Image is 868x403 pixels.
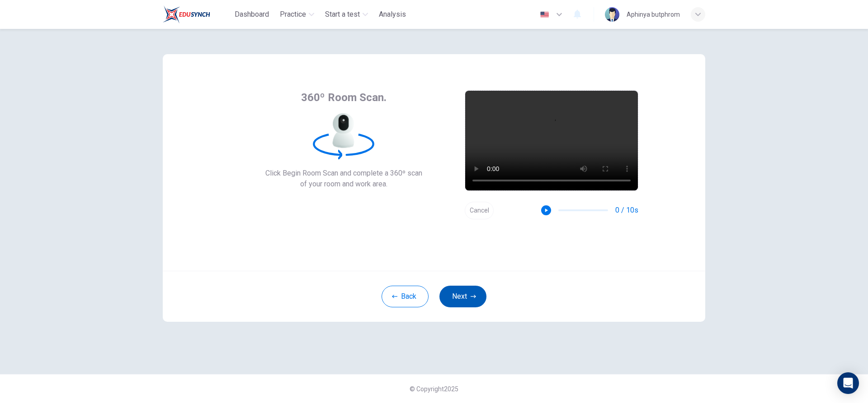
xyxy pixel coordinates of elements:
[539,11,550,18] img: en
[410,385,458,393] span: © Copyright 2025
[379,9,406,20] span: Analysis
[265,179,422,190] span: of your room and work area.
[627,9,680,20] div: Aphinya butphrom
[231,6,273,23] button: Dashboard
[235,9,269,20] span: Dashboard
[163,5,231,23] a: Train Test logo
[265,168,422,179] span: Click Begin Room Scan and complete a 360º scan
[321,6,372,23] button: Start a test
[382,286,429,307] button: Back
[439,286,486,307] button: Next
[301,90,387,105] span: 360º Room Scan.
[280,9,306,20] span: Practice
[276,6,318,23] button: Practice
[615,205,638,216] span: 0 / 10s
[375,6,410,23] button: Analysis
[163,5,210,23] img: Train Test logo
[837,372,859,394] div: Open Intercom Messenger
[465,202,494,219] button: Cancel
[325,9,360,20] span: Start a test
[605,7,619,22] img: Profile picture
